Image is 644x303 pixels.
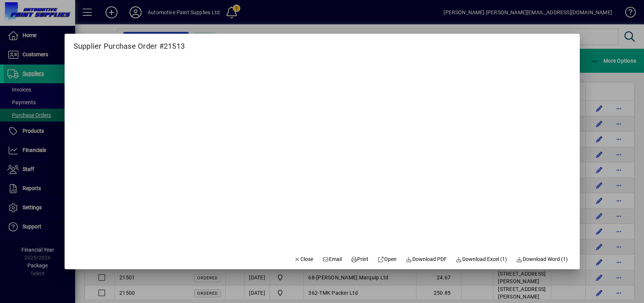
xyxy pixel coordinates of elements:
[453,253,510,266] button: Download Excel (1)
[516,255,568,263] span: Download Word (1)
[403,253,450,266] a: Download PDF
[378,255,397,263] span: Open
[513,253,571,266] button: Download Word (1)
[351,255,369,263] span: Print
[322,255,342,263] span: Email
[348,253,372,266] button: Print
[291,253,317,266] button: Close
[406,255,447,263] span: Download PDF
[319,253,345,266] button: Email
[65,34,194,52] h2: Supplier Purchase Order #21513
[375,253,400,266] a: Open
[294,255,314,263] span: Close
[456,255,507,263] span: Download Excel (1)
